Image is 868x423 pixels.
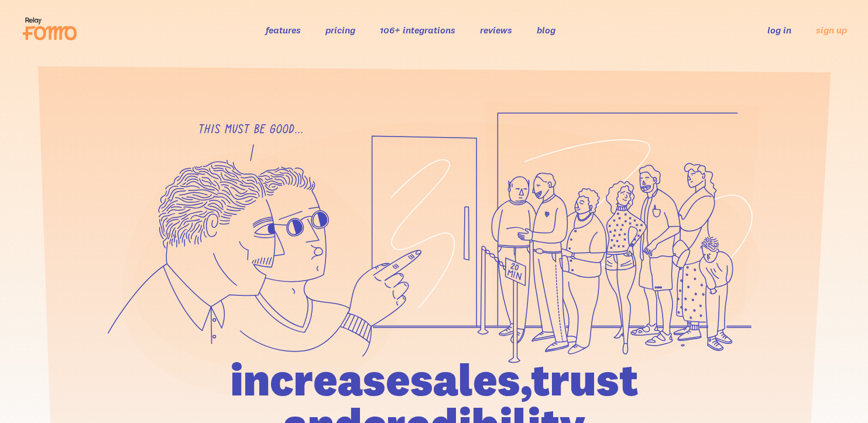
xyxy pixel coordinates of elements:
[266,24,301,36] a: features
[380,24,455,36] a: 106+ integrations
[537,24,555,36] a: blog
[325,24,355,36] a: pricing
[816,24,847,36] a: sign up
[480,24,512,36] a: reviews
[767,24,791,36] a: log in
